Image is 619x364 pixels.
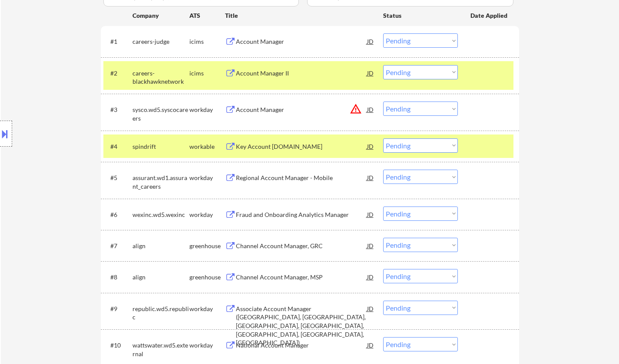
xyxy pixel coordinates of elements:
[366,301,375,316] div: JD
[189,242,225,250] div: greenhouse
[236,69,367,78] div: Account Manager II
[236,37,367,46] div: Account Manager
[366,337,375,353] div: JD
[110,37,126,46] div: #1
[236,105,367,114] div: Account Manager
[110,341,126,350] div: #10
[236,210,367,219] div: Fraud and Onboarding Analytics Manager
[189,210,225,219] div: workday
[236,273,367,282] div: Channel Account Manager, MSP
[366,33,375,49] div: JD
[366,138,375,154] div: JD
[132,37,189,46] div: careers-judge
[366,207,375,222] div: JD
[366,238,375,253] div: JD
[189,174,225,182] div: workday
[132,174,189,190] div: assurant.wd1.assurant_careers
[225,11,375,20] div: Title
[366,170,375,185] div: JD
[189,273,225,282] div: greenhouse
[236,305,367,347] div: Associate Account Manager ([GEOGRAPHIC_DATA], [GEOGRAPHIC_DATA], [GEOGRAPHIC_DATA], [GEOGRAPHIC_D...
[350,103,362,115] button: warning_amber
[236,174,367,182] div: Regional Account Manager - Mobile
[132,210,189,219] div: wexinc.wd5.wexinc
[132,305,189,321] div: republic.wd5.republic
[189,341,225,350] div: workday
[189,11,225,20] div: ATS
[110,305,126,313] div: #9
[132,69,189,86] div: careers-blackhawknetwork
[132,142,189,151] div: spindrift
[189,105,225,114] div: workday
[189,69,225,78] div: icims
[132,341,189,358] div: wattswater.wd5.external
[236,341,367,350] div: National Account Manager
[110,210,126,219] div: #6
[366,65,375,81] div: JD
[470,11,509,20] div: Date Applied
[189,37,225,46] div: icims
[110,273,126,282] div: #8
[366,102,375,117] div: JD
[236,142,367,151] div: Key Account [DOMAIN_NAME]
[189,142,225,151] div: workable
[110,242,126,250] div: #7
[236,242,367,250] div: Channel Account Manager, GRC
[189,305,225,313] div: workday
[132,105,189,122] div: sysco.wd5.syscocareers
[383,7,458,23] div: Status
[132,273,189,282] div: align
[366,269,375,285] div: JD
[132,11,189,20] div: Company
[132,242,189,250] div: align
